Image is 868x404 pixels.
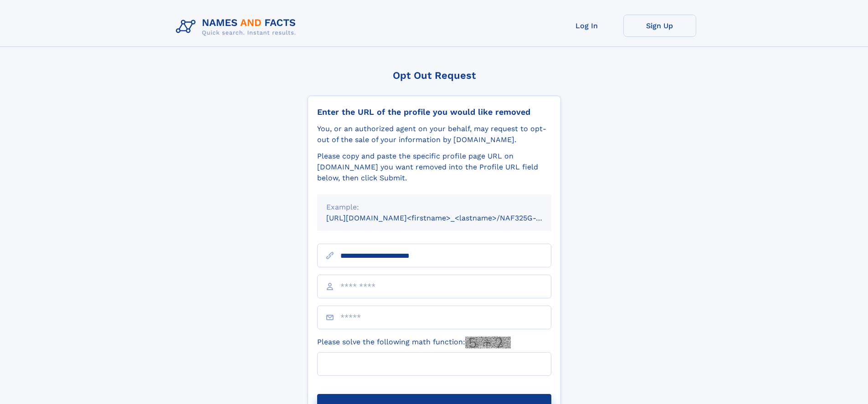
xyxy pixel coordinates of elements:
div: Please copy and paste the specific profile page URL on [DOMAIN_NAME] you want removed into the Pr... [317,151,551,184]
div: Enter the URL of the profile you would like removed [317,107,551,117]
div: Opt Out Request [308,70,561,81]
img: Logo Names and Facts [172,15,303,39]
div: You, or an authorized agent on your behalf, may request to opt-out of the sale of your informatio... [317,123,551,145]
a: Log In [550,15,623,37]
div: Example: [326,202,542,213]
a: Sign Up [623,15,696,37]
label: Please solve the following math function: [317,337,511,348]
small: [URL][DOMAIN_NAME]<firstname>_<lastname>/NAF325G-xxxxxxxx [326,214,569,222]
